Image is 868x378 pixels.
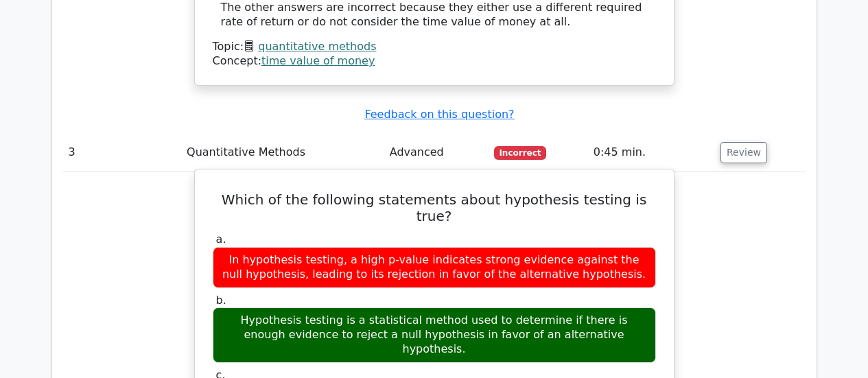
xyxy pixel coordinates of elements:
[63,133,182,172] td: 3
[588,133,715,172] td: 0:45 min.
[720,142,767,163] button: Review
[216,294,226,307] span: b.
[213,40,656,54] div: Topic:
[494,146,547,160] span: Incorrect
[216,233,226,246] span: a.
[384,133,489,172] td: Advanced
[213,54,656,69] div: Concept:
[213,247,656,288] div: In hypothesis testing, a high p-value indicates strong evidence against the null hypothesis, lead...
[258,40,376,53] a: quantitative methods
[181,133,384,172] td: Quantitative Methods
[261,54,375,67] a: time value of money
[364,108,514,121] a: Feedback on this question?
[213,307,656,362] div: Hypothesis testing is a statistical method used to determine if there is enough evidence to rejec...
[211,191,657,224] h5: Which of the following statements about hypothesis testing is true?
